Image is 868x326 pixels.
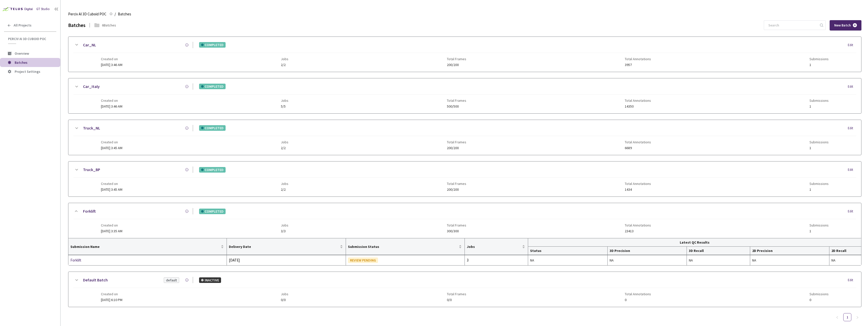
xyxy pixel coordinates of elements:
span: 2/2 [281,188,288,191]
span: Submissions [809,223,829,227]
span: Jobs [281,223,288,227]
div: NA [689,257,748,263]
span: Submissions [809,99,829,103]
span: Submissions [809,140,829,144]
span: Total Annotations [625,223,651,227]
th: Jobs [465,238,528,255]
div: NA [610,257,685,263]
span: Delivery Date [229,245,339,249]
span: Created on [101,57,122,61]
span: Total Annotations [625,140,651,144]
button: right [853,313,861,321]
span: Total Frames [447,140,466,144]
div: Default BatchdefaultINACTIVEEditCreated on[DATE] 6:10 PMJobs0/0Total Frames0/0Total Annotations0S... [68,272,861,307]
div: INACTIVE [199,277,221,283]
li: 1 [843,313,851,321]
span: 3957 [625,63,651,67]
div: Edit [848,126,856,131]
span: 1 [809,188,829,191]
div: GT Studio [36,7,50,12]
div: Car_ItalyCOMPLETEDEditCreated on[DATE] 3:46 AMJobs5/5Total Frames500/500Total Annotations14350Sub... [68,78,861,113]
li: Next Page [853,313,861,321]
div: Truck_BPCOMPLETEDEditCreated on[DATE] 3:45 AMJobs2/2Total Frames200/200Total Annotations1434Submi... [68,161,861,197]
span: 1 [809,229,829,233]
span: [DATE] 3:46 AM [101,62,122,67]
input: Search [765,21,819,30]
span: Total Annotations [625,57,651,61]
button: left [833,313,841,321]
div: 6 Batches [102,23,116,28]
span: [DATE] 3:45 AM [101,146,122,150]
span: Created on [101,223,122,227]
span: 5/5 [281,105,288,108]
span: Perciv AI 3D Cuboid POC [8,37,53,41]
span: New Batch [834,23,851,27]
span: [DATE] 6:10 PM [101,298,122,302]
span: Jobs [281,57,288,61]
span: 1434 [625,188,651,191]
th: 2D Precision [750,247,829,255]
span: 1 [809,146,829,150]
span: Total Annotations [625,182,651,186]
span: Created on [101,182,122,186]
span: 2/2 [281,63,288,67]
span: 0/0 [281,298,288,302]
a: Forklift [70,257,124,263]
span: 300/300 [447,229,466,233]
span: Created on [101,99,122,103]
a: Car_Italy [83,83,100,90]
span: Total Annotations [625,292,651,296]
span: Total Frames [447,182,466,186]
div: ForkliftCOMPLETEDEditCreated on[DATE] 3:35 AMJobs3/3Total Frames300/300Total Annotations23413Subm... [68,203,861,238]
span: Submission Name [70,245,220,249]
span: 200/200 [447,63,466,67]
div: 3 [467,257,526,263]
span: [DATE] 3:35 AM [101,229,122,233]
span: Perciv AI 3D Cuboid POC [68,11,106,17]
span: 1 [809,63,829,67]
div: COMPLETED [199,84,226,89]
span: 0/0 [447,298,466,302]
li: Previous Page [833,313,841,321]
div: default [166,278,177,283]
div: NA [530,257,605,263]
span: 200/200 [447,146,466,150]
span: Created on [101,292,122,296]
th: 2D Recall [829,247,861,255]
div: Car_NLCOMPLETEDEditCreated on[DATE] 3:46 AMJobs2/2Total Frames200/200Total Annotations3957Submiss... [68,37,861,72]
span: Jobs [281,292,288,296]
div: Edit [848,84,856,89]
span: Batches [15,60,28,65]
span: Submissions [809,182,829,186]
th: Latest QC Results [528,238,861,247]
a: Truck_BP [83,167,100,173]
a: 1 [844,313,851,321]
span: 200/200 [447,188,466,191]
span: Total Frames [447,57,466,61]
th: Submission Name [68,238,227,255]
div: [DATE] [229,257,343,263]
a: Forklift [83,208,96,214]
div: Truck_NLCOMPLETEDEditCreated on[DATE] 3:45 AMJobs2/2Total Frames200/200Total Annotations6689Submi... [68,120,861,155]
span: 1 [809,105,829,108]
span: 0 [625,298,651,302]
th: 3D Precision [608,247,687,255]
span: Total Frames [447,99,466,103]
th: Delivery Date [227,238,346,255]
div: Edit [848,167,856,172]
span: Total Frames [447,223,466,227]
span: Jobs [281,99,288,103]
div: Edit [848,209,856,214]
span: Submissions [809,57,829,61]
span: 14350 [625,105,651,108]
span: 2/2 [281,146,288,150]
div: COMPLETED [199,42,226,48]
span: Submissions [809,292,829,296]
th: Status [528,247,607,255]
span: 6689 [625,146,651,150]
a: Default Batch [83,277,108,283]
th: Submission Status [346,238,465,255]
span: [DATE] 3:46 AM [101,104,122,109]
span: 3/3 [281,229,288,233]
li: / [115,11,116,17]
